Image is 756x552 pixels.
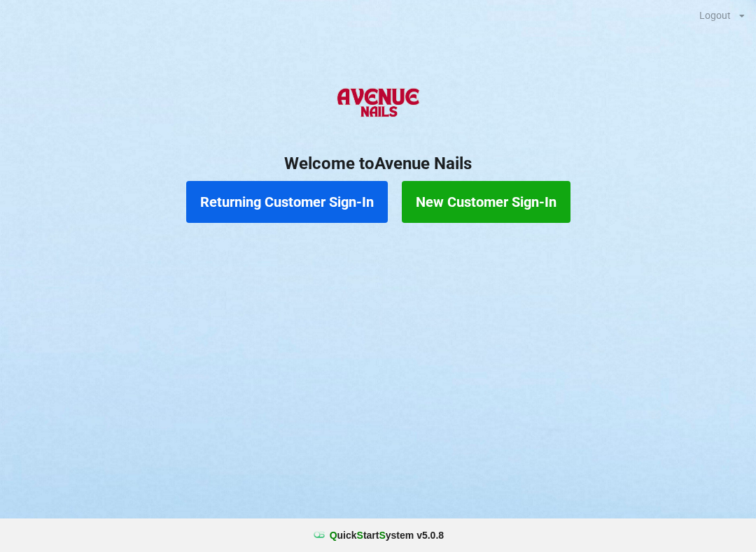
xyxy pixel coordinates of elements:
[330,530,337,541] span: Q
[402,181,570,223] button: New Customer Sign-In
[699,10,731,20] div: Logout
[379,530,385,541] span: S
[186,181,388,223] button: Returning Customer Sign-In
[331,76,424,132] img: AvenueNails-Logo.png
[312,528,326,542] img: favicon.ico
[330,528,444,542] b: uick tart ystem v 5.0.8
[357,530,363,541] span: S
